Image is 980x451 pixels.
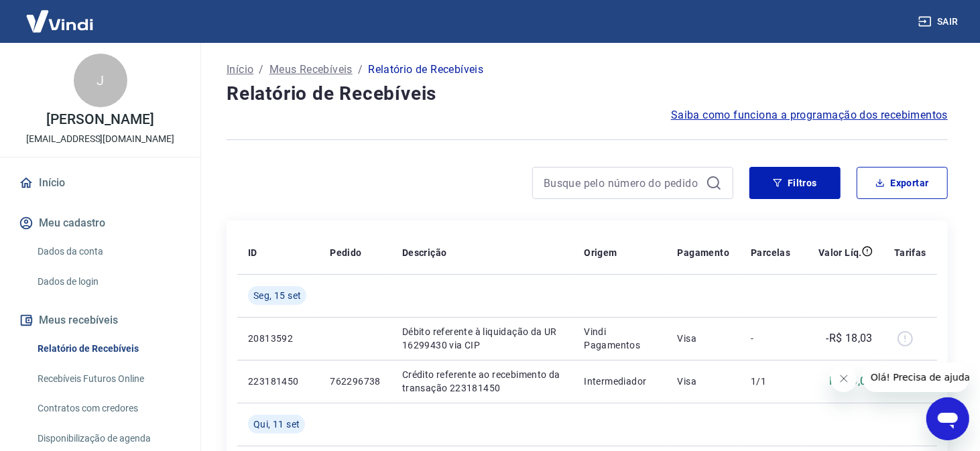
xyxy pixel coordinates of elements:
[584,375,656,388] p: Intermediador
[678,246,730,259] p: Pagamento
[227,80,948,107] h4: Relatório de Recebíveis
[248,332,308,345] p: 20813592
[916,9,964,34] button: Sair
[671,107,948,123] a: Saiba como funciona a programação dos recebimentos
[16,306,184,335] button: Meus recebíveis
[32,365,184,393] a: Recebíveis Futuros Online
[16,208,184,238] button: Meu cadastro
[269,62,353,78] a: Meus Recebíveis
[584,325,656,352] p: Vindi Pagamentos
[402,325,562,352] p: Débito referente à liquidação da UR 16299430 via CIP
[749,167,841,199] button: Filtros
[248,246,257,259] p: ID
[26,132,174,146] p: [EMAIL_ADDRESS][DOMAIN_NAME]
[584,246,617,259] p: Origem
[16,1,103,42] img: Vindi
[330,375,381,388] p: 762296738
[253,289,301,302] span: Seg, 15 set
[818,246,862,259] p: Valor Líq.
[402,368,562,395] p: Crédito referente ao recebimento da transação 223181450
[926,397,969,440] iframe: Botão para abrir a janela de mensagens
[16,168,184,198] a: Início
[826,330,873,346] p: -R$ 18,03
[46,113,154,127] p: [PERSON_NAME]
[248,375,308,388] p: 223181450
[253,417,300,431] span: Qui, 11 set
[32,335,184,363] a: Relatório de Recebíveis
[857,167,948,199] button: Exportar
[32,238,184,265] a: Dados da conta
[8,9,113,20] span: Olá! Precisa de ajuda?
[358,62,363,78] p: /
[259,62,263,78] p: /
[751,332,790,345] p: -
[544,173,700,193] input: Busque pelo número do pedido
[751,246,790,259] p: Parcelas
[863,363,969,392] iframe: Mensagem da empresa
[894,246,926,259] p: Tarifas
[678,332,730,345] p: Visa
[32,395,184,422] a: Contratos com credores
[74,54,127,107] div: J
[330,246,361,259] p: Pedido
[32,268,184,296] a: Dados de login
[829,373,873,389] p: R$ 18,03
[831,365,857,392] iframe: Fechar mensagem
[402,246,447,259] p: Descrição
[227,62,253,78] a: Início
[368,62,483,78] p: Relatório de Recebíveis
[678,375,730,388] p: Visa
[751,375,790,388] p: 1/1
